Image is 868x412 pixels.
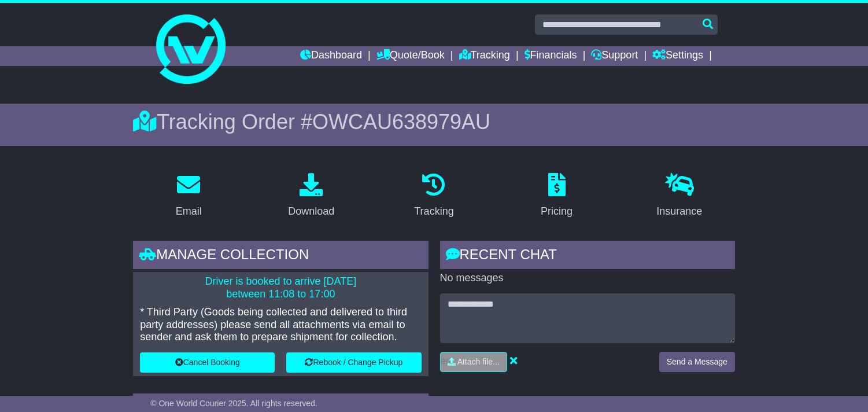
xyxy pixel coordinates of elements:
[440,272,735,285] p: No messages
[133,109,735,134] div: Tracking Order #
[312,110,490,134] span: OWCAU638979AU
[656,204,702,219] div: Insurance
[176,204,202,219] div: Email
[440,241,735,272] div: RECENT CHAT
[649,169,710,223] a: Insurance
[414,204,453,219] div: Tracking
[541,204,572,219] div: Pricing
[133,241,428,272] div: Manage collection
[591,46,638,66] a: Support
[300,46,362,66] a: Dashboard
[140,306,421,344] p: * Third Party (Goods being collected and delivered to third party addresses) please send all atta...
[525,46,577,66] a: Financials
[286,352,421,373] button: Rebook / Change Pickup
[533,169,580,223] a: Pricing
[459,46,510,66] a: Tracking
[140,275,421,300] p: Driver is booked to arrive [DATE] between 11:08 to 17:00
[150,399,317,408] span: © One World Courier 2025. All rights reserved.
[652,46,703,66] a: Settings
[376,46,445,66] a: Quote/Book
[288,204,334,219] div: Download
[280,169,342,223] a: Download
[140,352,275,373] button: Cancel Booking
[168,169,209,223] a: Email
[659,352,735,372] button: Send a Message
[407,169,461,223] a: Tracking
